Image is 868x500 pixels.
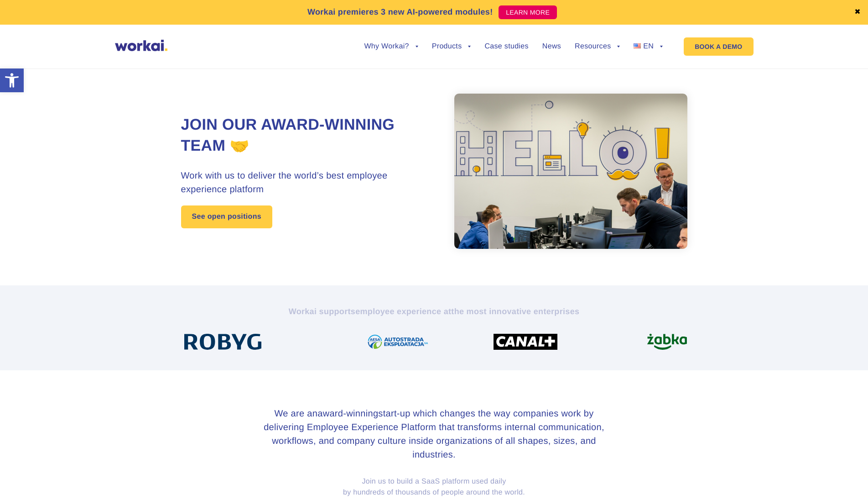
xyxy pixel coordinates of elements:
[263,407,605,462] h3: We are an start-up which changes the way companies work by delivering Employee Experience Platfor...
[432,43,471,50] a: Products
[643,42,654,50] span: EN
[317,409,378,419] i: award-winning
[181,115,434,157] h1: Join our award-winning team 🤝
[499,5,557,19] a: LEARN MORE
[575,43,620,50] a: Resources
[684,37,753,56] a: BOOK A DEMO
[542,43,561,50] a: News
[181,205,272,228] a: See open positions
[484,43,528,50] a: Case studies
[181,476,687,498] p: Join us to build a SaaS platform used daily by hundreds of thousands of people around the world.
[307,6,493,18] p: Workai premieres 3 new AI-powered modules!
[355,307,451,316] i: employee experience at
[181,169,434,196] h3: Work with us to deliver the world’s best employee experience platform
[181,306,687,317] h2: Workai supports the most innovative enterprises
[364,43,418,50] a: Why Workai?
[854,9,861,16] a: ✖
